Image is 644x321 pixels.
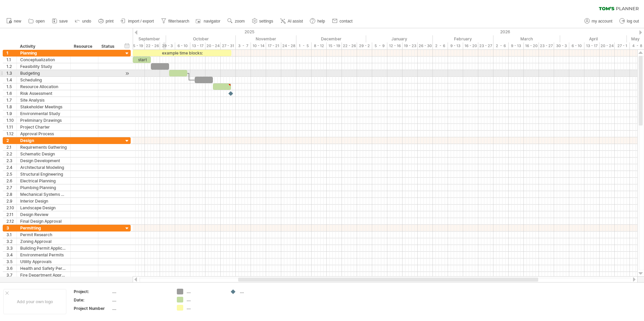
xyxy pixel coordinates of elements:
[569,42,584,49] div: 6 - 10
[524,42,539,49] div: 16 - 20
[20,144,67,150] div: Requirements Gathering
[74,306,111,311] div: Project Number
[387,42,402,49] div: 12 - 16
[308,17,327,26] a: help
[20,211,67,218] div: Design Review
[539,42,554,49] div: 23 - 27
[119,17,156,26] a: import / export
[112,297,169,303] div: ....
[6,178,17,184] div: 2.6
[6,258,17,265] div: 3.5
[20,131,67,137] div: Approval Process
[20,272,67,278] div: Fire Department Approval
[372,42,387,49] div: 5 - 9
[20,258,67,265] div: Utility Approvals
[20,218,67,224] div: Final Design Approval
[101,43,116,50] div: Status
[20,171,67,177] div: Structural Engineering
[6,97,17,103] div: 1.7
[195,17,222,26] a: navigator
[97,17,116,26] a: print
[6,144,17,150] div: 2.1
[296,42,312,49] div: 1 - 5
[20,252,67,258] div: Environmental Permits
[279,17,305,26] a: AI assist
[20,43,67,50] div: Activity
[6,137,17,144] div: 2
[493,42,509,49] div: 2 - 6
[366,35,433,42] div: January 2026
[20,238,67,245] div: Zoning Approval
[3,289,66,314] div: Add your own logo
[74,43,94,50] div: Resource
[20,90,67,97] div: Risk Assessment
[20,70,67,76] div: Budgeting
[187,305,223,311] div: ....
[296,35,366,42] div: December 2025
[357,42,372,49] div: 29 - 2
[20,83,67,90] div: Resource Allocation
[20,164,67,171] div: Architectural Modeling
[221,42,236,49] div: 27 - 31
[433,35,493,42] div: February 2026
[128,19,154,24] span: import / export
[20,157,67,164] div: Design Development
[433,42,448,49] div: 2 - 6
[463,42,478,49] div: 16 - 20
[5,17,23,26] a: new
[20,57,67,63] div: Conceptualization
[205,42,221,49] div: 20 - 24
[6,238,17,245] div: 3.2
[6,70,17,76] div: 1.3
[73,17,93,26] a: undo
[159,17,191,26] a: filter/search
[240,289,277,294] div: ....
[250,17,275,26] a: settings
[6,184,17,191] div: 2.7
[20,77,67,83] div: Scheduling
[6,252,17,258] div: 3.4
[226,17,247,26] a: zoom
[36,19,45,24] span: open
[6,77,17,83] div: 1.4
[6,131,17,137] div: 1.12
[20,245,67,251] div: Building Permit Application
[133,57,151,63] div: start
[6,272,17,278] div: 3.7
[187,289,223,294] div: ....
[342,42,357,49] div: 22 - 26
[6,245,17,251] div: 3.3
[6,198,17,204] div: 2.9
[627,19,639,24] span: log out
[478,42,493,49] div: 23 - 27
[112,289,169,294] div: ....
[20,225,67,231] div: Permitting
[236,42,251,49] div: 3 - 7
[560,35,627,42] div: April 2026
[190,42,205,49] div: 13 - 17
[20,151,67,157] div: Schematic Design
[448,42,463,49] div: 9 - 13
[6,211,17,218] div: 2.11
[615,42,630,49] div: 27 - 1
[187,297,223,302] div: ....
[6,218,17,224] div: 2.12
[6,124,17,130] div: 1.11
[74,297,111,303] div: Date:
[6,205,17,211] div: 2.10
[6,265,17,272] div: 3.6
[27,17,47,26] a: open
[20,124,67,130] div: Project Charter
[20,205,67,211] div: Landscape Design
[6,225,17,231] div: 3
[281,42,296,49] div: 24 - 28
[236,35,296,42] div: November 2025
[235,19,245,24] span: zoom
[6,83,17,90] div: 1.5
[20,110,67,117] div: Environmental Study
[168,19,189,24] span: filter/search
[6,164,17,171] div: 2.4
[20,97,67,103] div: Site Analysis
[509,42,524,49] div: 9 - 13
[20,198,67,204] div: Interior Design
